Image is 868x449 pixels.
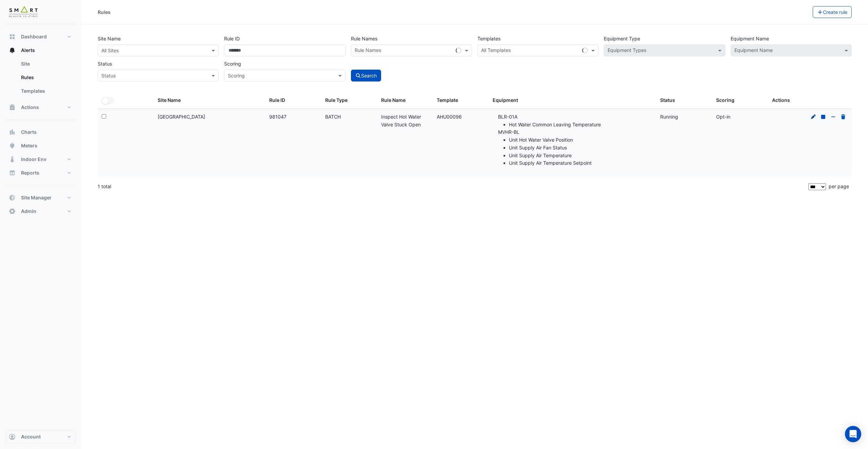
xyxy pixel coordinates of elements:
[477,33,500,44] label: Templates
[224,58,241,70] label: Scoring
[5,204,76,218] button: Admin
[16,57,76,71] a: Site
[354,47,381,55] div: Rule Names
[509,121,652,129] li: Hot Water Common Leaving Temperature
[5,30,76,43] button: Dashboard
[9,194,16,201] app-icon: Site Manager
[21,208,36,215] span: Admin
[830,114,836,120] a: Opt-out
[351,70,381,82] button: Search
[716,96,764,104] div: Scoring
[845,426,861,442] div: Open Intercom Messenger
[840,114,846,120] a: Delete Rule
[16,84,76,98] a: Templates
[509,159,652,167] li: Unit Supply Air Temperature Setpoint
[325,96,373,104] div: Rule Type
[21,194,52,201] span: Site Manager
[5,139,76,152] button: Meters
[509,136,652,144] li: Unit Hot Water Valve Position
[21,433,41,440] span: Account
[21,156,46,163] span: Indoor Env
[98,8,111,16] div: Rules
[381,96,429,104] div: Rule Name
[269,113,317,121] div: 981047
[9,33,16,40] app-icon: Dashboard
[9,169,16,176] app-icon: Reports
[437,96,485,104] div: Template
[16,71,76,84] a: Rules
[772,96,848,104] div: Actions
[9,129,16,136] app-icon: Charts
[21,33,47,40] span: Dashboard
[5,430,76,444] button: Account
[498,113,652,129] li: BLR-01A
[224,33,240,44] label: Rule ID
[158,113,261,121] div: [GEOGRAPHIC_DATA]
[98,58,112,70] label: Status
[509,144,652,152] li: Unit Supply Air Fan Status
[9,156,16,163] app-icon: Indoor Env
[5,43,76,57] button: Alerts
[813,6,852,18] button: Create rule
[733,47,773,55] div: Equipment Name
[21,104,39,111] span: Actions
[731,33,769,44] label: Equipment Name
[21,142,37,149] span: Meters
[325,113,373,121] div: BATCH
[351,33,377,44] label: Rule Names
[820,114,826,120] a: Stop Rule
[660,96,708,104] div: Status
[21,129,37,136] span: Charts
[660,113,708,121] div: Running
[5,152,76,166] button: Indoor Env
[5,57,76,101] div: Alerts
[9,142,16,149] app-icon: Meters
[9,104,16,111] app-icon: Actions
[5,125,76,139] button: Charts
[607,47,646,55] div: Equipment Types
[5,101,76,114] button: Actions
[158,96,261,104] div: Site Name
[493,96,652,104] div: Equipment
[9,47,16,54] app-icon: Alerts
[9,208,16,215] app-icon: Admin
[21,47,35,54] span: Alerts
[98,178,807,195] div: 1 total
[5,166,76,180] button: Reports
[102,97,114,103] ui-switch: Select All can only be applied to rules for a single site. Please select a site first and search ...
[509,152,652,160] li: Unit Supply Air Temperature
[437,113,485,121] div: AHU00096
[269,96,317,104] div: Rule ID
[8,5,39,19] img: Company Logo
[498,128,652,167] li: MVHR-BL
[829,183,849,189] span: per page
[604,33,640,44] label: Equipment Type
[381,113,429,129] div: Inspect Hot Water Valve Stuck Open
[5,191,76,204] button: Site Manager
[716,113,764,121] div: Opt-in
[810,114,816,120] a: Edit Rule
[480,47,511,55] div: All Templates
[98,33,121,44] label: Site Name
[21,169,39,176] span: Reports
